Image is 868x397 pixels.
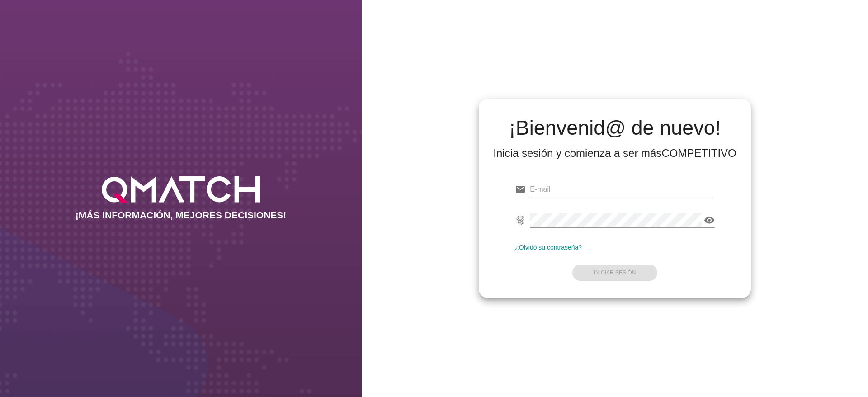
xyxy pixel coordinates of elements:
[493,146,736,161] div: Inicia sesión y comienza a ser más
[515,184,526,195] i: email
[704,215,715,226] i: visibility
[515,215,526,226] i: fingerprint
[493,117,736,139] h2: ¡Bienvenid@ de nuevo!
[515,244,582,251] a: ¿Olvidó su contraseña?
[75,210,287,221] h2: ¡MÁS INFORMACIÓN, MEJORES DECISIONES!
[530,182,715,197] input: E-mail
[661,147,736,159] strong: COMPETITIVO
